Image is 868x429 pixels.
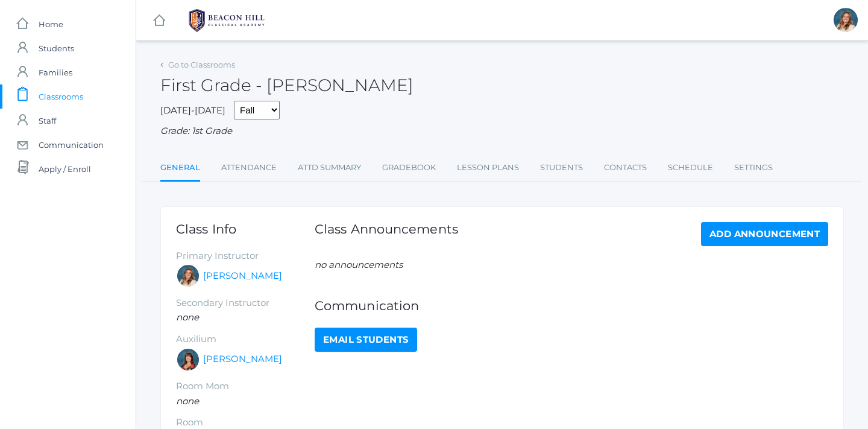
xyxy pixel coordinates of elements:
[160,156,200,182] a: General
[39,36,74,60] span: Students
[176,381,315,392] h5: Room Mom
[39,133,104,157] span: Communication
[39,109,56,133] span: Staff
[203,269,282,283] a: [PERSON_NAME]
[298,156,361,180] a: Attd Summary
[203,352,282,366] a: [PERSON_NAME]
[176,348,200,372] div: Heather Wallock
[176,395,199,407] em: none
[39,84,83,109] span: Classrooms
[382,156,436,180] a: Gradebook
[176,334,315,345] h5: Auxilium
[176,251,315,261] h5: Primary Instructor
[160,76,414,95] h2: First Grade - [PERSON_NAME]
[160,104,225,116] span: [DATE]-[DATE]
[39,157,91,181] span: Apply / Enroll
[457,156,519,180] a: Lesson Plans
[39,60,72,84] span: Families
[315,259,403,270] em: no announcements
[160,124,844,138] div: Grade: 1st Grade
[540,156,583,180] a: Students
[181,5,272,36] img: BHCALogos-05-308ed15e86a5a0abce9b8dd61676a3503ac9727e845dece92d48e8588c001991.png
[221,156,277,180] a: Attendance
[176,222,315,236] h1: Class Info
[668,156,713,180] a: Schedule
[176,264,200,288] div: Liv Barber
[176,311,199,323] em: none
[701,222,828,246] a: Add Announcement
[315,299,828,313] h1: Communication
[315,222,458,243] h1: Class Announcements
[315,328,417,352] a: Email Students
[834,8,858,32] div: Liv Barber
[734,156,773,180] a: Settings
[168,60,235,69] a: Go to Classrooms
[176,418,315,428] h5: Room
[604,156,647,180] a: Contacts
[176,298,315,308] h5: Secondary Instructor
[39,12,63,36] span: Home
